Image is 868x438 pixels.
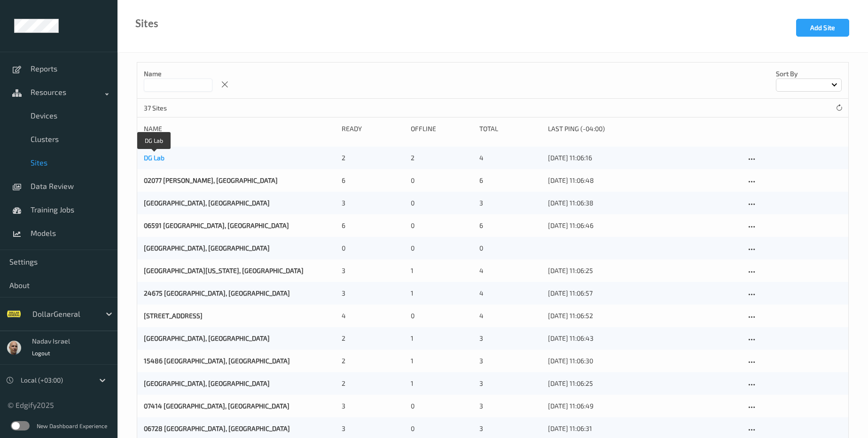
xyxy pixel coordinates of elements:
[776,69,842,78] p: Sort by
[342,379,404,388] div: 2
[479,198,541,208] div: 3
[548,153,739,163] div: [DATE] 11:06:16
[342,334,404,343] div: 2
[144,221,289,229] a: 06591 [GEOGRAPHIC_DATA], [GEOGRAPHIC_DATA]
[144,154,164,162] a: DG Lab
[411,221,473,230] div: 0
[342,124,404,133] div: Ready
[479,221,541,230] div: 6
[342,153,404,163] div: 2
[144,334,270,342] a: [GEOGRAPHIC_DATA], [GEOGRAPHIC_DATA]
[479,424,541,433] div: 3
[548,311,739,321] div: [DATE] 11:06:52
[411,124,473,133] div: Offline
[411,176,473,185] div: 0
[144,199,270,207] a: [GEOGRAPHIC_DATA], [GEOGRAPHIC_DATA]
[342,221,404,230] div: 6
[144,357,290,365] a: 15486 [GEOGRAPHIC_DATA], [GEOGRAPHIC_DATA]
[548,401,739,411] div: [DATE] 11:06:49
[411,379,473,388] div: 1
[548,334,739,343] div: [DATE] 11:06:43
[411,266,473,275] div: 1
[479,356,541,366] div: 3
[342,266,404,275] div: 3
[479,334,541,343] div: 3
[479,176,541,185] div: 6
[548,379,739,388] div: [DATE] 11:06:25
[548,124,739,133] div: Last Ping (-04:00)
[411,153,473,163] div: 2
[342,401,404,411] div: 3
[144,402,289,410] a: 07414 [GEOGRAPHIC_DATA], [GEOGRAPHIC_DATA]
[548,176,739,185] div: [DATE] 11:06:48
[411,401,473,411] div: 0
[548,198,739,208] div: [DATE] 11:06:38
[411,243,473,253] div: 0
[479,289,541,298] div: 4
[479,311,541,321] div: 4
[548,424,739,433] div: [DATE] 11:06:31
[479,124,541,133] div: Total
[479,243,541,253] div: 0
[479,401,541,411] div: 3
[342,356,404,366] div: 2
[342,311,404,321] div: 4
[144,379,270,387] a: [GEOGRAPHIC_DATA], [GEOGRAPHIC_DATA]
[342,424,404,433] div: 3
[342,289,404,298] div: 3
[342,243,404,253] div: 0
[144,244,270,252] a: [GEOGRAPHIC_DATA], [GEOGRAPHIC_DATA]
[411,198,473,208] div: 0
[144,424,290,432] a: 06728 [GEOGRAPHIC_DATA], [GEOGRAPHIC_DATA]
[548,289,739,298] div: [DATE] 11:06:57
[144,69,212,78] p: Name
[342,176,404,185] div: 6
[342,198,404,208] div: 3
[144,266,304,274] a: [GEOGRAPHIC_DATA][US_STATE], [GEOGRAPHIC_DATA]
[144,176,278,184] a: 02077 [PERSON_NAME], [GEOGRAPHIC_DATA]
[144,312,203,320] a: [STREET_ADDRESS]
[144,103,214,113] p: 37 Sites
[411,334,473,343] div: 1
[411,311,473,321] div: 0
[411,424,473,433] div: 0
[548,266,739,275] div: [DATE] 11:06:25
[479,153,541,163] div: 4
[479,379,541,388] div: 3
[135,19,158,28] div: Sites
[144,124,335,133] div: Name
[411,289,473,298] div: 1
[479,266,541,275] div: 4
[411,356,473,366] div: 1
[144,289,290,297] a: 24675 [GEOGRAPHIC_DATA], [GEOGRAPHIC_DATA]
[548,356,739,366] div: [DATE] 11:06:30
[548,221,739,230] div: [DATE] 11:06:46
[796,19,849,37] button: Add Site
